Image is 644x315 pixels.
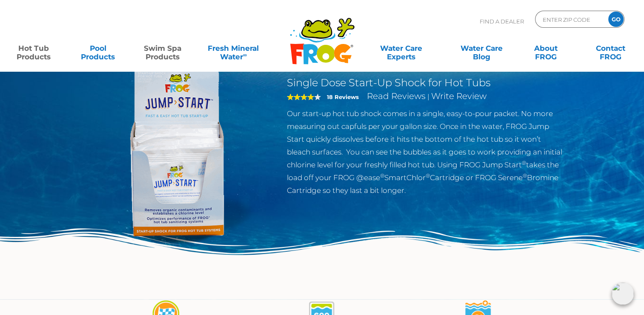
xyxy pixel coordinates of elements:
[427,93,429,101] span: |
[431,91,487,101] a: Write Review
[426,172,430,179] sup: ®
[80,50,275,246] img: jump-start.png
[608,12,624,27] input: GO
[361,40,442,57] a: Water CareExperts
[542,13,599,26] input: Zip Code Form
[202,40,265,57] a: Fresh MineralWater∞
[522,160,526,166] sup: ®
[243,52,247,58] sup: ∞
[480,11,524,32] p: Find A Dealer
[287,107,565,197] p: Our start-up hot tub shock comes in a single, easy-to-pour packet. No more measuring out capfuls ...
[380,172,384,179] sup: ®
[367,91,426,101] a: Read Reviews
[9,40,59,57] a: Hot TubProducts
[287,76,565,89] h2: Single Dose Start-Up Shock for Hot Tubs
[73,40,123,57] a: PoolProducts
[521,40,571,57] a: AboutFROG
[523,172,527,179] sup: ®
[137,40,188,57] a: Swim SpaProducts
[612,283,634,305] img: openIcon
[585,40,635,57] a: ContactFROG
[456,40,507,57] a: Water CareBlog
[287,93,314,100] span: 4
[327,93,359,100] strong: 18 Reviews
